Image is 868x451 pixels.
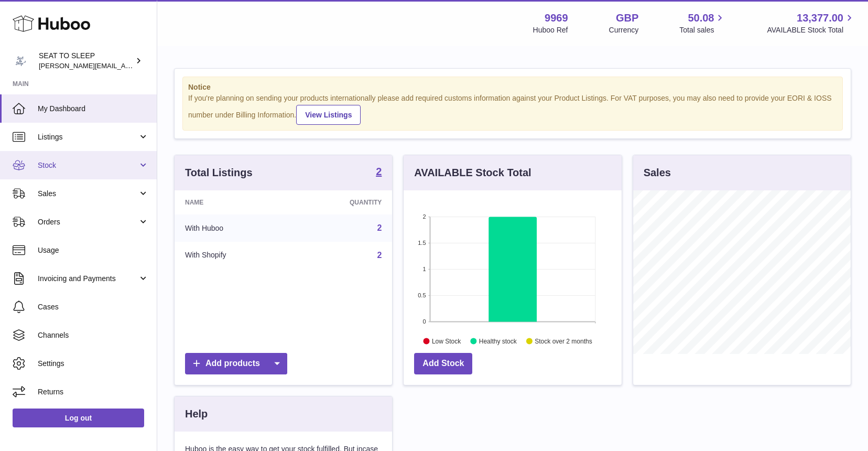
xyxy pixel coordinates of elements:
span: 50.08 [688,11,714,25]
text: 2 [423,213,426,220]
span: Usage [38,245,149,255]
th: Quantity [292,190,392,214]
a: Add products [185,353,287,374]
strong: Notice [188,82,837,92]
h3: Help [185,407,208,421]
td: With Shopify [175,242,292,269]
text: 0.5 [418,292,426,298]
strong: 2 [376,166,382,177]
a: View Listings [296,105,361,125]
a: Log out [13,409,144,427]
span: Channels [38,330,149,340]
a: 2 [377,223,382,232]
text: Healthy stock [479,337,517,345]
div: Huboo Ref [533,25,568,35]
span: Cases [38,302,149,312]
span: Total sales [679,25,726,35]
td: With Huboo [175,214,292,242]
a: 13,377.00 AVAILABLE Stock Total [767,11,855,35]
text: Stock over 2 months [535,337,592,345]
span: AVAILABLE Stock Total [767,25,855,35]
span: 13,377.00 [797,11,843,25]
text: 0 [423,318,426,325]
th: Name [175,190,292,214]
strong: 9969 [545,11,568,25]
h3: AVAILABLE Stock Total [414,166,531,180]
span: My Dashboard [38,104,149,114]
span: Stock [38,160,138,170]
a: 2 [377,251,382,260]
span: Listings [38,132,138,142]
strong: GBP [616,11,638,25]
div: SEAT TO SLEEP [39,51,133,71]
text: 1 [423,266,426,272]
a: 2 [376,166,382,179]
span: [PERSON_NAME][EMAIL_ADDRESS][DOMAIN_NAME] [39,61,210,70]
span: Orders [38,217,138,227]
a: Add Stock [414,353,472,374]
span: Settings [38,359,149,369]
span: Invoicing and Payments [38,274,138,284]
text: 1.5 [418,240,426,246]
h3: Sales [644,166,671,180]
img: amy@seattosleep.co.uk [13,53,28,69]
h3: Total Listings [185,166,253,180]
div: If you're planning on sending your products internationally please add required customs informati... [188,93,837,125]
span: Sales [38,189,138,199]
text: Low Stock [432,337,461,345]
a: 50.08 Total sales [679,11,726,35]
div: Currency [609,25,639,35]
span: Returns [38,387,149,397]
